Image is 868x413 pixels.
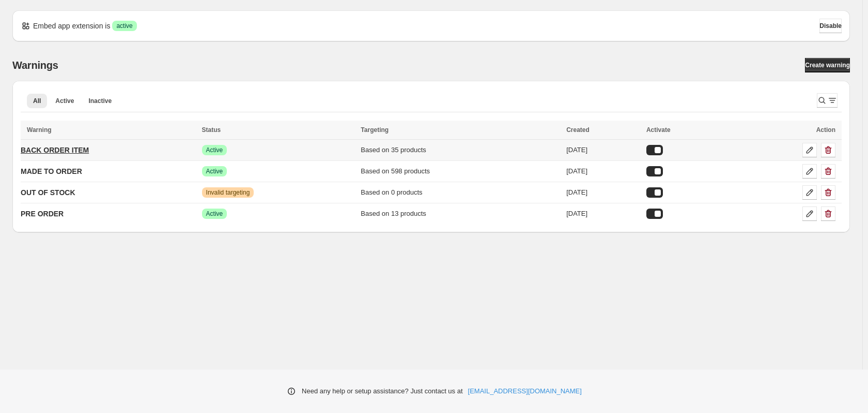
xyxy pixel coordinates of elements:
[21,163,82,180] a: MADE TO ORDER
[206,167,223,175] span: Active
[566,187,640,198] div: [DATE]
[468,386,582,396] a: [EMAIL_ADDRESS][DOMAIN_NAME]
[21,145,89,155] p: BACK ORDER ITEM
[21,205,64,222] a: PRE ORDER
[805,58,850,72] a: Create warning
[206,210,223,218] span: Active
[21,166,82,176] p: MADE TO ORDER
[646,126,671,134] span: Activate
[566,166,640,176] div: [DATE]
[21,187,75,198] p: OUT OF STOCK
[817,93,838,108] button: Search and filter results
[21,184,75,201] a: OUT OF STOCK
[361,187,560,198] div: Based on 0 products
[361,209,560,219] div: Based on 13 products
[819,22,842,30] span: Disable
[33,97,41,105] span: All
[566,209,640,219] div: [DATE]
[27,126,52,134] span: Warning
[33,21,110,31] p: Embed app extension is
[116,22,132,30] span: active
[361,145,560,155] div: Based on 35 products
[361,126,389,134] span: Targeting
[202,126,221,134] span: Status
[88,97,112,105] span: Inactive
[566,145,640,155] div: [DATE]
[21,142,89,158] a: BACK ORDER ITEM
[566,126,590,134] span: Created
[361,166,560,176] div: Based on 598 products
[819,19,842,33] button: Disable
[55,97,74,105] span: Active
[12,59,58,71] h2: Warnings
[206,146,223,154] span: Active
[21,209,64,219] p: PRE ORDER
[805,61,850,69] span: Create warning
[816,126,835,134] span: Action
[206,188,250,197] span: Invalid targeting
